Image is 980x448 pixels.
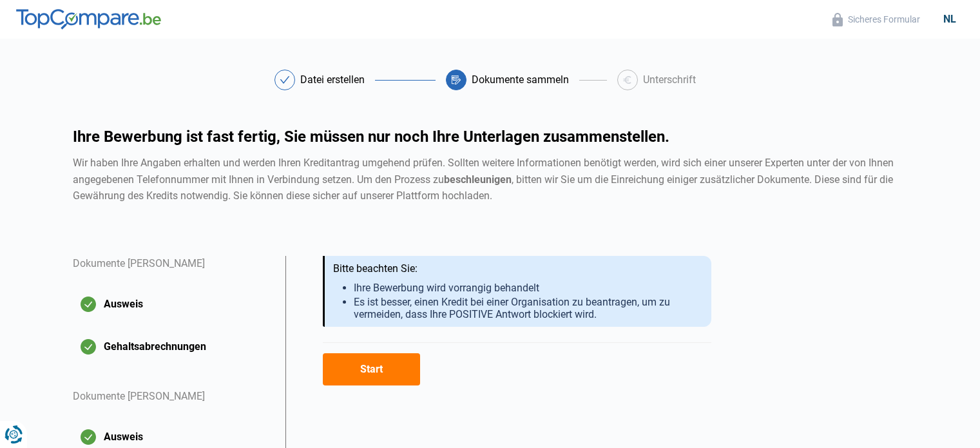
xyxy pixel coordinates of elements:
font: Bitte beachten Sie: [333,262,418,275]
img: TopCompare.be [16,9,161,30]
font: Es ist besser, einen Kredit bei einer Organisation zu beantragen, um zu vermeiden, dass Ihre POSI... [354,296,670,320]
button: Gehaltsabrechnungen [73,331,270,363]
font: Wir haben Ihre Angaben erhalten und werden Ihren Kreditantrag umgehend prüfen. Sollten weitere In... [73,157,894,186]
font: Ausweis [104,431,143,443]
font: Dokumente [PERSON_NAME] [73,257,205,269]
font: Datei erstellen [300,73,365,86]
button: Ausweis [73,288,270,320]
font: Start [360,363,383,375]
font: Ihre Bewerbung wird vorrangig behandelt [354,282,539,294]
button: Sicheres Formular [829,12,924,27]
font: nl [943,13,956,25]
font: Sicheres Formular [848,14,920,24]
font: Gehaltsabrechnungen [104,340,206,353]
font: Dokumente sammeln [472,73,569,86]
font: Unterschrift [643,73,696,86]
font: Ihre Bewerbung ist fast fertig, Sie müssen nur noch Ihre Unterlagen zusammenstellen. [73,128,669,146]
font: Ausweis [104,298,143,310]
font: Dokumente [PERSON_NAME] [73,390,205,402]
button: Start [323,353,420,385]
font: beschleunigen [444,173,512,186]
